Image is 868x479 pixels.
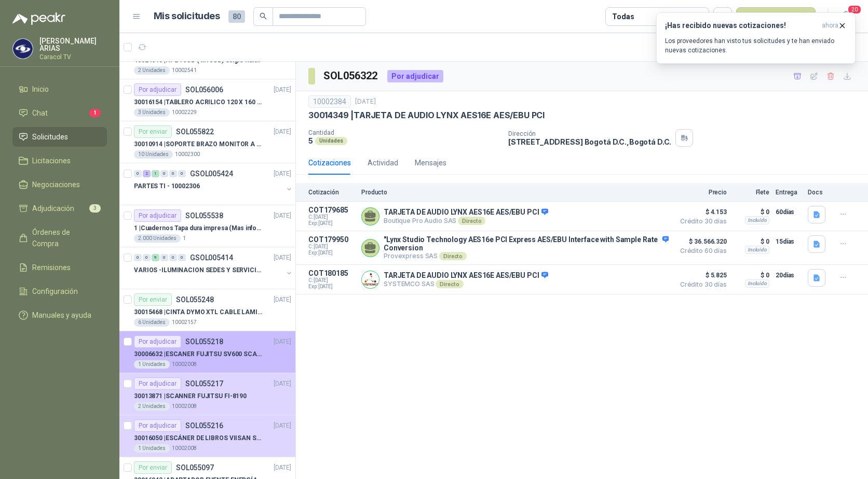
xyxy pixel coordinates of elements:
[274,463,291,473] p: [DATE]
[119,205,295,247] a: Por adjudicarSOL055538[DATE] 1 |Cuadernos Tapa dura impresa (Mas informacion en el adjunto)2.000 ...
[361,189,669,196] p: Producto
[736,7,816,26] button: Nueva solicitud
[134,461,172,474] div: Por enviar
[675,206,727,218] span: $ 4.153
[32,227,97,249] span: Órdenes de Compra
[274,85,291,95] p: [DATE]
[12,305,107,325] a: Manuales y ayuda
[160,170,168,177] div: 0
[822,21,838,30] span: ahora
[39,37,107,52] p: [PERSON_NAME] ARIAS
[12,175,107,194] a: Negociaciones
[134,318,170,327] div: 6 Unidades
[665,21,818,30] h3: ¡Has recibido nuevas cotizaciones!
[134,377,181,390] div: Por adjudicar
[183,234,186,243] p: 1
[185,212,223,219] p: SOL055538
[169,170,177,177] div: 0
[384,235,669,252] p: "Lynx Studio Technology AES16e PCI Express AES/EBU Interface with Sample Rate Conversion
[12,199,107,218] a: Adjudicación3
[776,269,802,281] p: 20 días
[436,280,463,288] div: Directo
[308,284,355,290] span: Exp: [DATE]
[13,39,33,59] img: Company Logo
[308,269,355,277] p: COT180185
[190,170,233,177] p: GSOL005424
[143,170,151,177] div: 2
[308,277,355,284] span: C: [DATE]
[119,331,295,373] a: Por adjudicarSOL055218[DATE] 30006632 |ESCANER FUJITSU SV600 SCANSNAP1 Unidades10002008
[172,318,197,327] p: 10002157
[152,170,159,177] div: 1
[134,83,181,96] div: Por adjudicar
[185,338,223,345] p: SOL055218
[172,444,197,453] p: 10002008
[160,254,168,261] div: 0
[274,379,291,389] p: [DATE]
[176,128,214,135] p: SOL055822
[745,246,769,254] div: Incluido
[384,271,548,280] p: TARJETA DE AUDIO LYNX AES16E AES/EBU PCI
[12,12,65,25] img: Logo peakr
[172,66,197,75] p: 10002541
[176,464,214,471] p: SOL055097
[12,258,107,277] a: Remisiones
[119,79,295,121] a: Por adjudicarSOL056006[DATE] 30016154 |TABLERO ACRILICO 120 X 160 CON RUEDAS3 Unidades10002229
[134,181,200,191] p: PARTES TI - 10002306
[745,279,769,288] div: Incluido
[439,252,467,260] div: Directo
[134,167,293,201] a: 0 2 1 0 0 0 GSOL005424[DATE] PARTES TI - 10002306
[384,217,548,225] p: Boutique Pro Audio SAS
[308,235,355,244] p: COT179950
[355,97,376,107] p: [DATE]
[12,281,107,301] a: Configuración
[32,179,80,190] span: Negociaciones
[274,211,291,221] p: [DATE]
[152,254,159,261] div: 9
[134,293,172,306] div: Por enviar
[308,129,500,136] p: Cantidad
[733,206,769,218] p: $ 0
[274,127,291,137] p: [DATE]
[323,68,379,84] h3: SOL056322
[134,402,170,411] div: 2 Unidades
[172,108,197,117] p: 10002229
[134,234,181,243] div: 2.000 Unidades
[675,218,727,224] span: Crédito 30 días
[169,254,177,261] div: 0
[134,349,263,359] p: 30006632 | ESCANER FUJITSU SV600 SCANSNAP
[733,269,769,281] p: $ 0
[308,136,313,145] p: 5
[508,130,671,137] p: Dirección
[458,217,485,225] div: Directo
[178,254,186,261] div: 0
[134,251,293,285] a: 0 0 9 0 0 0 GSOL005414[DATE] VARIOS -ILUMINACION SEDES Y SERVICIOS
[384,208,548,217] p: TARJETA DE AUDIO LYNX AES16E AES/EBU PCI
[675,248,727,254] span: Crédito 60 días
[12,79,107,99] a: Inicio
[32,155,71,166] span: Licitaciones
[308,244,355,250] span: C: [DATE]
[612,11,634,22] div: Todas
[745,216,769,224] div: Incluido
[134,170,142,177] div: 0
[274,337,291,347] p: [DATE]
[154,9,220,24] h1: Mis solicitudes
[119,373,295,415] a: Por adjudicarSOL055217[DATE] 30013871 |SCANNER FUJITSU FI-81902 Unidades10002008
[733,189,769,196] p: Flete
[274,295,291,305] p: [DATE]
[308,214,355,220] span: C: [DATE]
[12,127,107,147] a: Solicitudes
[274,253,291,263] p: [DATE]
[12,103,107,123] a: Chat1
[387,70,443,82] div: Por adjudicar
[308,189,355,196] p: Cotización
[134,444,170,453] div: 1 Unidades
[675,235,727,248] span: $ 36.566.320
[228,10,245,23] span: 80
[308,220,355,227] span: Exp: [DATE]
[32,262,71,273] span: Remisiones
[190,254,233,261] p: GSOL005414
[32,203,74,214] span: Adjudicación
[32,286,78,297] span: Configuración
